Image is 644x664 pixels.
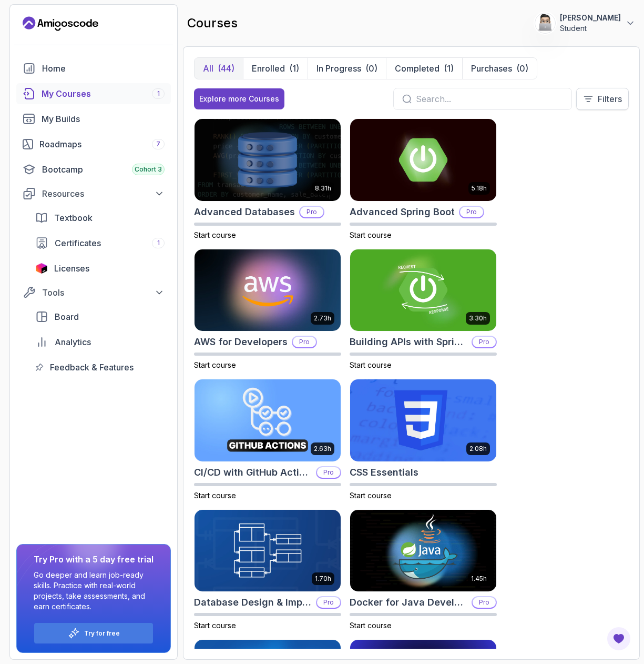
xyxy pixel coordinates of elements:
[365,62,377,75] div: (0)
[16,83,171,104] a: courses
[350,249,496,331] img: Building APIs with Spring Boot card
[300,207,323,217] p: Pro
[194,465,312,480] h2: CI/CD with GitHub Actions
[23,15,98,32] a: Landing page
[350,510,496,592] img: Docker for Java Developers card
[39,138,165,150] div: Roadmaps
[195,249,341,331] img: AWS for Developers card
[316,62,361,75] p: In Progress
[535,13,636,34] button: user profile image[PERSON_NAME]Student
[350,335,467,349] h2: Building APIs with Spring Boot
[199,94,279,104] div: Explore more Courses
[29,233,171,254] a: certificates
[194,205,295,219] h2: Advanced Databases
[194,88,284,109] button: Explore more Courses
[315,184,331,193] p: 8.31h
[29,207,171,228] a: textbook
[42,62,165,75] div: Home
[195,510,341,592] img: Database Design & Implementation card
[350,360,392,369] span: Start course
[560,13,621,23] p: [PERSON_NAME]
[55,310,79,323] span: Board
[194,230,236,239] span: Start course
[84,629,120,638] a: Try for free
[473,337,496,347] p: Pro
[203,62,213,75] p: All
[156,140,160,148] span: 7
[314,445,331,453] p: 2.63h
[317,597,340,608] p: Pro
[195,58,243,79] button: All(44)
[350,595,467,610] h2: Docker for Java Developers
[42,286,165,299] div: Tools
[472,184,487,193] p: 5.18h
[606,626,631,651] button: Open Feedback Button
[350,379,496,461] img: CSS Essentials card
[35,263,48,274] img: jetbrains icon
[314,314,331,323] p: 2.73h
[473,597,496,608] p: Pro
[317,467,340,478] p: Pro
[42,163,165,176] div: Bootcamp
[42,113,165,125] div: My Builds
[252,62,285,75] p: Enrolled
[460,207,483,217] p: Pro
[194,491,236,500] span: Start course
[315,575,331,583] p: 1.70h
[16,58,171,79] a: home
[42,187,165,200] div: Resources
[350,465,418,480] h2: CSS Essentials
[218,62,234,75] div: (44)
[243,58,308,79] button: Enrolled(1)
[195,119,341,201] img: Advanced Databases card
[157,239,160,247] span: 1
[16,184,171,203] button: Resources
[194,595,312,610] h2: Database Design & Implementation
[16,134,171,155] a: roadmaps
[462,58,537,79] button: Purchases(0)
[308,58,386,79] button: In Progress(0)
[135,165,162,174] span: Cohort 3
[29,306,171,327] a: board
[194,335,288,349] h2: AWS for Developers
[560,23,621,34] p: Student
[350,621,392,630] span: Start course
[55,237,101,249] span: Certificates
[187,15,238,32] h2: courses
[395,62,439,75] p: Completed
[29,258,171,279] a: licenses
[350,491,392,500] span: Start course
[469,314,487,323] p: 3.30h
[29,357,171,378] a: feedback
[29,331,171,353] a: analytics
[289,62,299,75] div: (1)
[444,62,454,75] div: (1)
[55,336,91,348] span: Analytics
[16,283,171,302] button: Tools
[195,379,341,461] img: CI/CD with GitHub Actions card
[194,621,236,630] span: Start course
[54,212,93,224] span: Textbook
[516,62,528,75] div: (0)
[576,88,629,110] button: Filters
[350,119,496,201] img: Advanced Spring Boot card
[535,13,555,33] img: user profile image
[350,205,455,219] h2: Advanced Spring Boot
[416,93,563,105] input: Search...
[469,445,487,453] p: 2.08h
[386,58,462,79] button: Completed(1)
[34,622,154,644] button: Try for free
[16,159,171,180] a: bootcamp
[471,575,487,583] p: 1.45h
[194,360,236,369] span: Start course
[42,87,165,100] div: My Courses
[16,108,171,129] a: builds
[293,337,316,347] p: Pro
[598,93,622,105] p: Filters
[34,570,154,612] p: Go deeper and learn job-ready skills. Practice with real-world projects, take assessments, and ea...
[157,89,160,98] span: 1
[471,62,512,75] p: Purchases
[54,262,89,275] span: Licenses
